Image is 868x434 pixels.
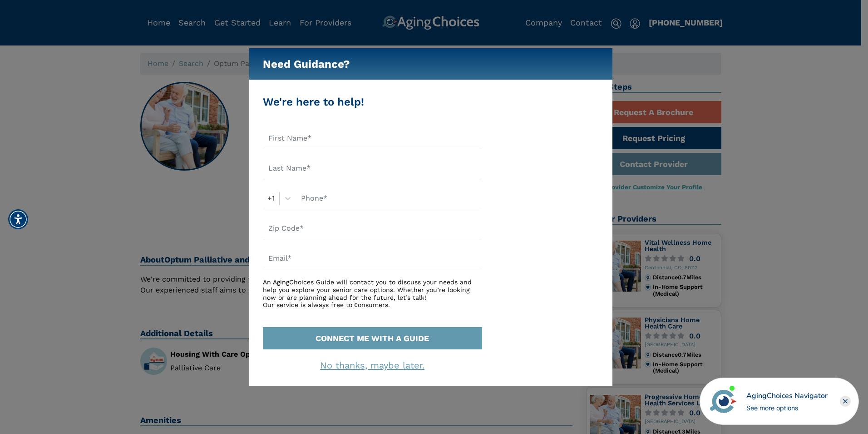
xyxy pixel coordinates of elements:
[746,390,828,401] div: AgingChoices Navigator
[296,188,482,209] input: Phone*
[8,209,28,229] div: Accessibility Menu
[263,248,482,269] input: Email*
[263,218,482,239] input: Zip Code*
[263,327,482,349] button: CONNECT ME WITH A GUIDE
[320,360,424,371] a: No thanks, maybe later.
[263,94,482,110] div: We're here to help!
[263,278,482,309] div: An AgingChoices Guide will contact you to discuss your needs and help you explore your senior car...
[746,403,828,413] div: See more options
[263,158,482,179] input: Last Name*
[840,396,851,407] div: Close
[263,48,350,80] h5: Need Guidance?
[263,128,482,149] input: First Name*
[708,386,739,417] img: avatar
